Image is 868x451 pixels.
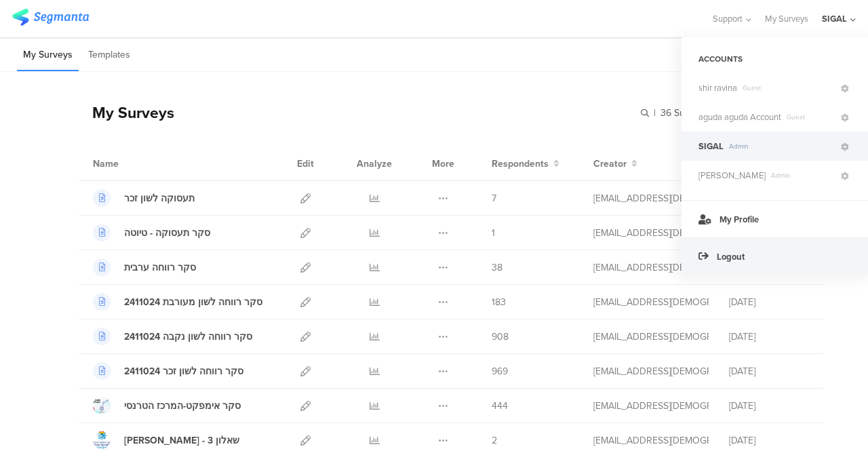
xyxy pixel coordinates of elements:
li: My Surveys [17,39,79,71]
div: More [429,146,458,180]
span: 444 [492,399,508,413]
span: 969 [492,364,508,378]
span: Logout [717,250,745,263]
div: sigal@lgbt.org.il [593,260,709,275]
div: sigal@lgbt.org.il [593,191,709,205]
span: shir ravina [698,81,737,94]
span: 908 [492,330,509,344]
span: Support [713,12,743,25]
div: sigal@lgbt.org.il [593,433,709,448]
span: Admin [766,170,839,180]
a: סקר רווחה ערבית [93,258,196,276]
span: 1 [492,226,495,240]
div: סקר רווחה לשון מעורבת 2411024 [124,295,262,309]
a: סקר תעסוקה - טיוטה [93,224,210,241]
a: [PERSON_NAME] - שאלון 3 [93,431,239,449]
button: Respondents [492,157,559,171]
button: Creator [593,157,637,171]
span: 38 [492,260,502,275]
span: Creator [593,157,627,171]
div: סקר תעסוקה - טיוטה [124,226,210,240]
a: סקר אימפקט-המרכז הטרנסי [93,397,241,414]
span: MAYA DWEK [698,169,766,182]
a: סקר רווחה לשון מעורבת 2411024 [93,293,262,311]
img: segmanta logo [12,9,89,26]
span: 36 Surveys [660,106,708,120]
span: Admin [724,141,839,151]
div: sigal@lgbt.org.il [593,364,709,378]
div: [DATE] [729,330,810,344]
div: My Surveys [79,101,174,124]
div: מטס איכילוב - שאלון 3 [124,433,239,448]
a: תעסוקה לשון זכר [93,189,195,207]
span: aguda aguda Account [698,111,781,123]
div: ACCOUNTS [682,47,868,71]
a: סקר רווחה לשון זכר 2411024 [93,362,243,380]
div: סקר אימפקט-המרכז הטרנסי [124,399,241,413]
div: sigal@lgbt.org.il [593,330,709,344]
span: Guest [737,83,839,93]
div: [DATE] [729,433,810,448]
div: סקר רווחה לשון זכר 2411024 [124,364,243,378]
span: Respondents [492,157,549,171]
div: תעסוקה לשון זכר [124,191,195,205]
li: Templates [82,39,136,71]
div: [DATE] [729,295,810,309]
div: sigal@lgbt.org.il [593,226,709,240]
span: 2 [492,433,497,448]
a: סקר רווחה לשון נקבה 2411024 [93,328,252,345]
div: סקר רווחה ערבית [124,260,196,275]
div: Edit [291,146,320,180]
div: SIGAL [822,12,847,25]
span: | [652,106,658,120]
div: [DATE] [729,399,810,413]
span: My Profile [719,213,759,226]
div: sigal@lgbt.org.il [593,399,709,413]
span: Guest [781,112,839,122]
div: סקר רווחה לשון נקבה 2411024 [124,330,252,344]
span: 7 [492,191,496,205]
span: 183 [492,295,506,309]
div: sigal@lgbt.org.il [593,295,709,309]
div: Analyze [354,146,395,180]
span: SIGAL [698,140,724,153]
div: Name [93,157,174,171]
div: [DATE] [729,364,810,378]
a: My Profile [682,200,868,237]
